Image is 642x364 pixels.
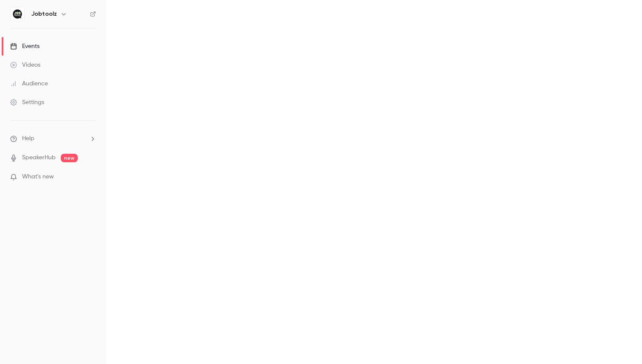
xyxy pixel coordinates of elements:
span: new [61,154,78,162]
img: Jobtoolz [11,7,24,21]
div: Audience [10,79,48,88]
span: What's new [22,172,54,181]
div: Settings [10,98,44,107]
div: Videos [10,61,40,69]
h6: Jobtoolz [31,10,57,18]
li: help-dropdown-opener [10,134,96,143]
a: SpeakerHub [22,153,56,162]
div: Events [10,42,39,51]
span: Help [22,134,34,143]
